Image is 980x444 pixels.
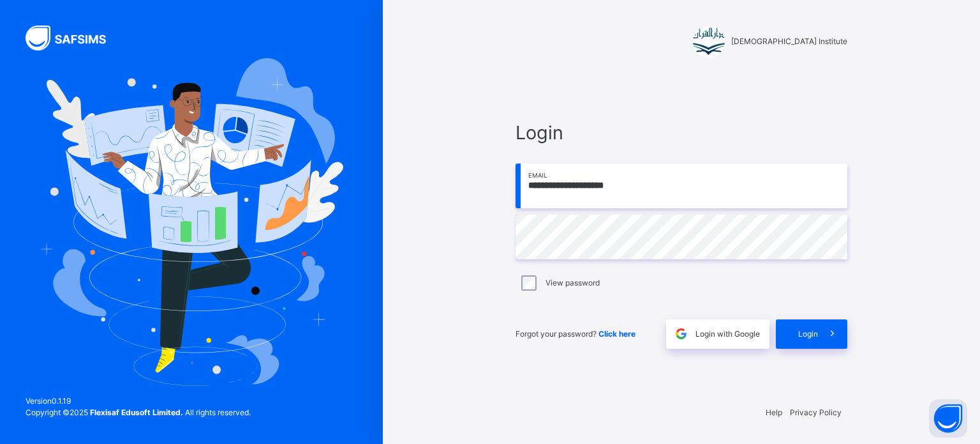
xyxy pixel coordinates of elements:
[516,329,635,339] span: Forgot your password?
[546,277,600,289] label: View password
[26,26,121,50] img: SAFSIMS Logo
[90,408,183,417] strong: Flexisaf Edusoft Limited.
[695,328,760,340] span: Login with Google
[26,408,251,417] span: Copyright © 2025 All rights reserved.
[516,119,847,146] span: Login
[40,58,343,385] img: Hero Image
[766,408,782,417] a: Help
[731,36,847,47] span: [DEMOGRAPHIC_DATA] Institute
[598,329,635,339] a: Click here
[26,395,251,407] span: Version 0.1.19
[929,399,967,438] button: Open asap
[798,328,818,340] span: Login
[674,326,688,341] img: google.396cfc9801f0270233282035f929180a.svg
[790,408,842,417] a: Privacy Policy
